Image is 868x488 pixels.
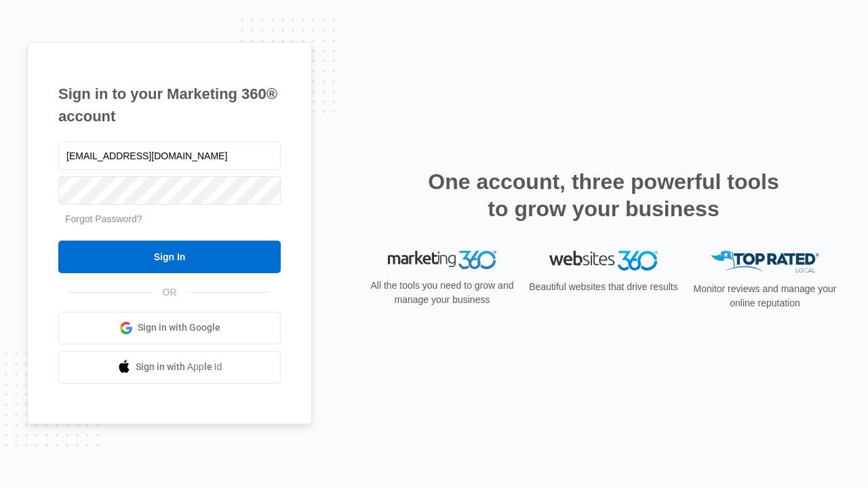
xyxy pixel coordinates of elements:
[58,83,281,127] h1: Sign in to your Marketing 360® account
[424,168,783,222] h2: One account, three powerful tools to grow your business
[528,280,679,294] p: Beautiful websites that drive results
[65,213,142,224] a: Forgot Password?
[366,279,518,307] p: All the tools you need to grow and manage your business
[711,251,819,273] img: Top Rated Local
[549,251,658,270] img: Websites 360
[58,142,281,170] input: Email
[58,312,281,344] a: Sign in with Google
[136,360,222,374] span: Sign in with Apple Id
[153,285,186,300] span: OR
[388,251,496,270] img: Marketing 360
[689,282,841,310] p: Monitor reviews and manage your online reputation
[138,321,220,335] span: Sign in with Google
[58,241,281,273] input: Sign In
[58,351,281,384] a: Sign in with Apple Id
